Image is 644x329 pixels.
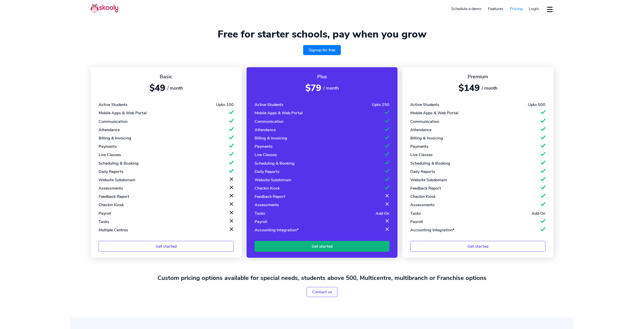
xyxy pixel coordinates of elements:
a: Pricing [507,5,526,13]
div: Accounting Integration* [410,227,454,233]
div: Accounting Integration* [255,227,299,233]
span: $79 [305,82,321,94]
a: Get started [99,241,234,252]
div: Payroll [255,219,267,225]
a: Features [485,5,507,13]
div: Active Students [99,102,128,107]
span: Login [529,6,539,12]
div: Live Classes [255,152,277,158]
div: Website Subdomain [255,177,291,183]
span: / month [167,85,183,91]
span: $149 [459,82,480,94]
div: Tasks [410,211,421,216]
div: Billing & Invoicing [410,135,443,141]
div: Mobile Apps & Web Portal [99,110,147,116]
a: Get started [410,241,545,252]
div: Upto 250 [372,102,389,107]
div: Daily Reports [99,169,124,174]
div: Active Students [410,102,439,107]
div: Assessments [255,202,279,208]
div: Plus [255,73,390,80]
div: Checkin Kiosk [410,194,435,199]
div: Basic [99,73,234,80]
div: Attendance [255,127,276,133]
div: Scheduling & Booking [99,161,139,166]
div: Mobile Apps & Web Portal [255,110,303,116]
div: Active Students [255,102,284,107]
span: / month [482,85,497,91]
div: Attendance [99,127,120,133]
div: Website Subdomain [99,177,135,183]
div: Live Classes [99,152,121,158]
div: Payments [410,144,428,149]
div: Premium [410,73,545,80]
div: Communication [99,119,128,124]
div: Scheduling & Booking [410,161,450,166]
div: Payments [99,144,117,149]
div: Assessments [410,202,435,208]
div: Tasks [255,211,265,216]
h2: Custom pricing options available for special needs, students above 500, Multicentre, multibranch ... [91,274,553,282]
div: Upto 100 [216,102,234,107]
div: Upto 500 [528,102,545,107]
img: Skooly [91,3,118,13]
div: Live Classes [410,152,433,158]
div: Mobile Apps & Web Portal [410,110,458,116]
div: Feedback Report [255,194,285,199]
div: Communication [255,119,284,124]
div: Add On [532,211,545,216]
a: Login [526,5,542,13]
span: / month [323,85,339,91]
div: Payroll [410,219,423,225]
div: Checkin Kiosk [255,186,280,191]
span: Pricing [510,6,522,12]
div: Daily Reports [410,169,435,174]
a: Get started [255,241,390,252]
div: Communication [410,119,439,124]
a: Contact us [307,287,338,297]
div: Website Subdomain [410,177,447,183]
div: Billing & Invoicing [99,135,131,141]
div: Add On [376,211,389,216]
div: Attendance [410,127,431,133]
a: Schedule a demo [448,5,485,13]
div: Assessments [99,186,123,191]
button: dropdown menu [546,4,553,15]
div: Daily Reports [255,169,279,174]
div: Payroll [99,211,111,216]
div: Multiple Centres [99,227,128,233]
div: Checkin Kiosk [99,202,124,208]
h1: Free for starter schools, pay when you grow [91,28,553,40]
div: Feedback Report [99,194,129,199]
a: Signup for free [303,45,341,55]
div: Tasks [99,219,109,225]
div: Feedback Report [410,186,441,191]
div: Billing & Invoicing [255,135,287,141]
span: $49 [149,82,165,94]
div: Scheduling & Booking [255,161,295,166]
div: Payments [255,144,273,149]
